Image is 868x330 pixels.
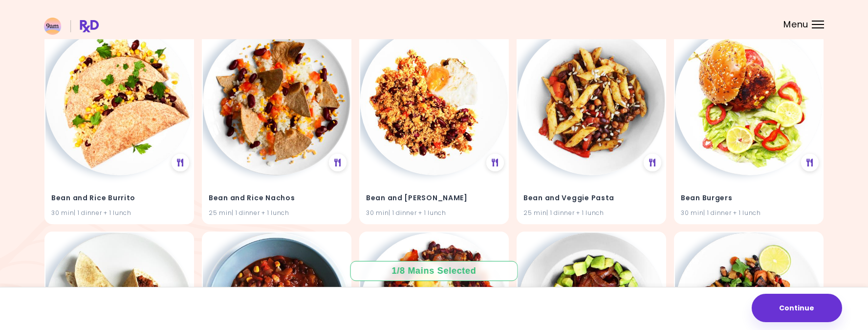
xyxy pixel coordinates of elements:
[681,190,817,206] h4: Bean Burgers
[366,208,502,217] div: 30 min | 1 dinner + 1 lunch
[486,154,504,171] div: See Meal Plan
[366,190,502,206] h4: Bean and Tomato Quinoa
[752,294,842,322] button: Continue
[783,20,808,29] span: Menu
[51,208,187,217] div: 30 min | 1 dinner + 1 lunch
[209,208,345,217] div: 25 min | 1 dinner + 1 lunch
[51,190,187,206] h4: Bean and Rice Burrito
[385,265,483,277] div: 1 / 8 Mains Selected
[801,154,819,171] div: See Meal Plan
[523,190,659,206] h4: Bean and Veggie Pasta
[523,208,659,217] div: 25 min | 1 dinner + 1 lunch
[44,18,99,35] img: RxDiet
[644,154,661,171] div: See Meal Plan
[681,208,817,217] div: 30 min | 1 dinner + 1 lunch
[172,154,189,171] div: See Meal Plan
[209,190,345,206] h4: Bean and Rice Nachos
[329,154,347,171] div: See Meal Plan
